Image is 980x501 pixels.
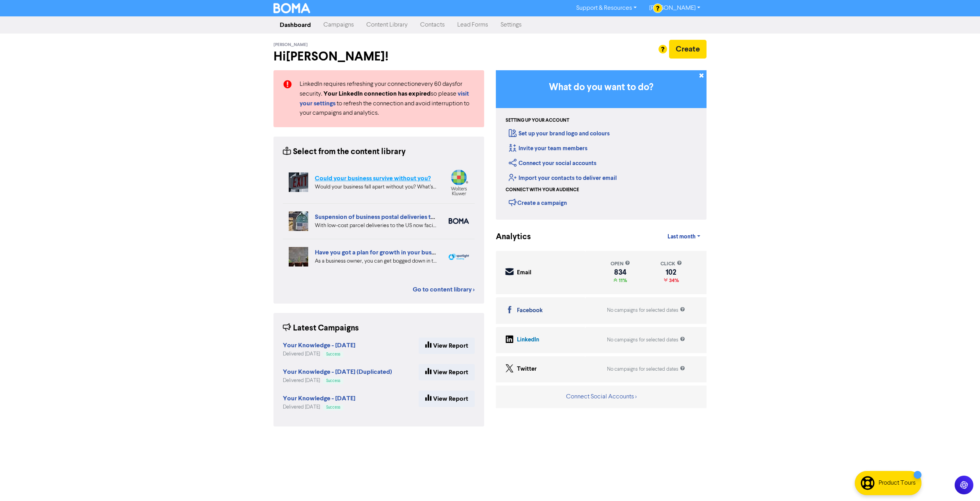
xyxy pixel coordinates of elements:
[668,277,679,284] span: 34%
[273,42,308,48] span: [PERSON_NAME]
[669,40,707,59] button: Create
[660,269,682,275] div: 102
[315,257,437,265] div: As a business owner, you can get bogged down in the demands of day-to-day business. We can help b...
[283,377,392,384] div: Delivered [DATE]
[326,352,340,356] span: Success
[317,17,360,33] a: Campaigns
[617,277,627,284] span: 11%
[449,218,469,224] img: boma
[449,254,469,260] img: spotlight
[283,322,359,334] div: Latest Campaigns
[323,90,431,98] strong: Your LinkedIn connection has expired
[273,17,317,33] a: Dashboard
[326,379,340,383] span: Success
[283,403,355,411] div: Delivered [DATE]
[509,145,588,152] a: Invite your team members
[509,197,567,208] div: Create a campaign
[283,146,406,158] div: Select from the content library
[570,2,643,14] a: Support & Resources
[506,117,569,124] div: Setting up your account
[496,231,521,243] div: Analytics
[419,391,475,407] a: View Report
[315,213,589,221] a: Suspension of business postal deliveries to the [GEOGRAPHIC_DATA]: what options do you have?
[509,130,610,137] a: Set up your brand logo and colours
[508,82,695,93] h3: What do you want to do?
[517,306,543,315] div: Facebook
[273,49,484,64] h2: Hi [PERSON_NAME] !
[496,70,707,220] div: Getting Started in BOMA
[449,169,469,195] img: wolterskluwer
[607,366,685,373] div: No campaigns for selected dates
[315,249,448,256] a: Have you got a plan for growth in your business?
[643,2,707,14] a: [PERSON_NAME]
[413,285,475,294] a: Go to content library >
[506,187,579,194] div: Connect with your audience
[517,336,539,345] div: LinkedIn
[315,183,437,191] div: Would your business fall apart without you? What’s your Plan B in case of accident, illness, or j...
[419,364,475,380] a: View Report
[294,80,481,118] div: LinkedIn requires refreshing your connection every 60 days for security. so please to refresh the...
[660,260,682,268] div: click
[360,17,414,33] a: Content Library
[509,160,597,167] a: Connect your social accounts
[661,229,707,245] a: Last month
[283,396,355,402] a: Your Knowledge - [DATE]
[283,368,392,376] strong: Your Knowledge - [DATE] (Duplicated)
[414,17,451,33] a: Contacts
[283,343,355,349] a: Your Knowledge - [DATE]
[283,369,392,375] a: Your Knowledge - [DATE] (Duplicated)
[273,3,310,13] img: BOMA Logo
[566,392,637,402] button: Connect Social Accounts >
[611,269,630,275] div: 834
[668,233,696,240] span: Last month
[315,174,431,182] a: Could your business survive without you?
[607,336,685,344] div: No campaigns for selected dates
[283,341,355,349] strong: Your Knowledge - [DATE]
[419,338,475,354] a: View Report
[315,222,437,230] div: With low-cost parcel deliveries to the US now facing tariffs, many international postal services ...
[517,365,537,374] div: Twitter
[517,268,531,277] div: Email
[283,394,355,402] strong: Your Knowledge - [DATE]
[326,405,340,409] span: Success
[283,350,355,358] div: Delivered [DATE]
[300,91,469,107] a: visit your settings
[509,174,617,182] a: Import your contacts to deliver email
[451,17,494,33] a: Lead Forms
[941,464,980,501] iframe: Chat Widget
[607,307,685,314] div: No campaigns for selected dates
[494,17,528,33] a: Settings
[611,260,630,268] div: open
